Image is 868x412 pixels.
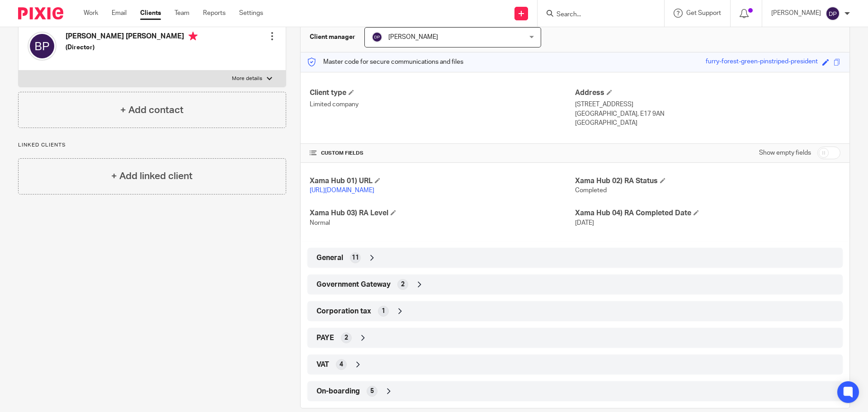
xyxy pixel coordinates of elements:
a: Work [84,9,98,18]
p: Linked clients [18,142,286,149]
label: Show empty fields [759,148,811,157]
a: Team [175,9,189,18]
span: Government Gateway [316,280,391,289]
span: VAT [316,360,329,369]
span: 4 [340,360,343,369]
img: Pixie [18,7,63,19]
span: 2 [344,333,348,342]
a: Reports [203,9,226,18]
span: On-boarding [316,387,360,396]
h5: (Director) [66,43,198,52]
h4: Xama Hub 02) RA Status [575,176,840,186]
span: Completed [575,187,607,194]
h4: Xama Hub 01) URL [310,176,575,186]
span: 5 [370,387,374,396]
h4: + Add contact [120,103,184,117]
h4: Client type [310,88,575,98]
span: 2 [401,280,405,289]
a: [URL][DOMAIN_NAME] [310,187,374,194]
p: Limited company [310,100,575,109]
p: [PERSON_NAME] [771,9,821,18]
span: [PERSON_NAME] [388,34,438,40]
p: More details [232,75,262,82]
img: svg%3E [826,6,840,21]
span: Corporation tax [316,307,371,316]
span: PAYE [316,333,334,343]
h4: Xama Hub 03) RA Level [310,208,575,218]
h4: Address [575,88,840,98]
h4: + Add linked client [111,169,193,183]
p: [GEOGRAPHIC_DATA], E17 9AN [575,109,840,118]
p: [GEOGRAPHIC_DATA] [575,118,840,128]
h3: Client manager [310,33,355,42]
a: Clients [140,9,161,18]
span: 11 [352,253,359,262]
h4: CUSTOM FIELDS [310,150,575,157]
i: Primary [189,32,198,41]
div: furry-forest-green-pinstriped-president [706,57,818,67]
p: Master code for secure communications and files [307,57,463,66]
h4: [PERSON_NAME] [PERSON_NAME] [66,32,198,43]
img: svg%3E [28,32,57,61]
span: General [316,253,343,263]
p: [STREET_ADDRESS] [575,100,840,109]
h4: Xama Hub 04) RA Completed Date [575,208,840,218]
a: Settings [239,9,263,18]
span: 1 [382,307,385,316]
span: [DATE] [575,220,594,226]
span: Normal [310,220,330,226]
a: Email [112,9,127,18]
span: Get Support [686,10,721,16]
img: svg%3E [372,32,382,43]
input: Search [556,11,637,19]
